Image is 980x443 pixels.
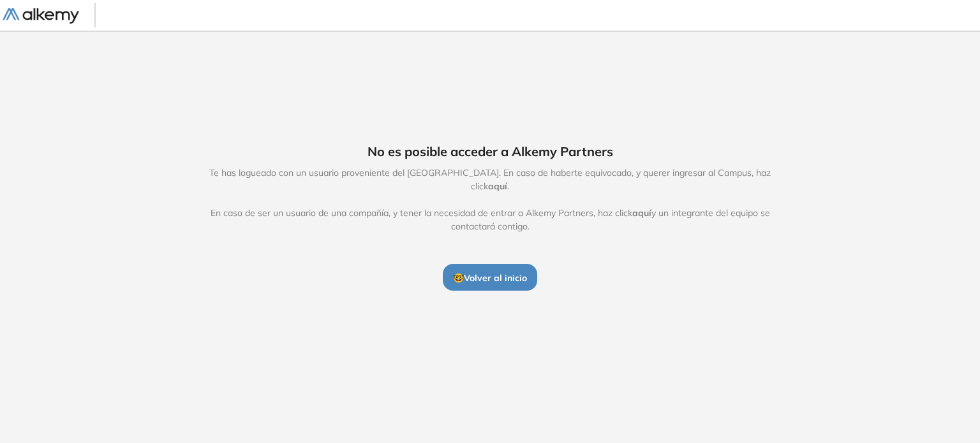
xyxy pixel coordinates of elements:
[367,142,613,161] span: No es posible acceder a Alkemy Partners
[3,8,79,24] img: Logo
[196,166,784,233] span: Te has logueado con un usuario proveniente del [GEOGRAPHIC_DATA]. En caso de haberte equivocado, ...
[453,272,527,284] span: 🤓 Volver al inicio
[632,207,651,219] span: aquí
[751,296,980,443] div: Widget de chat
[443,264,537,291] button: 🤓Volver al inicio
[488,180,507,192] span: aquí
[751,296,980,443] iframe: Chat Widget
